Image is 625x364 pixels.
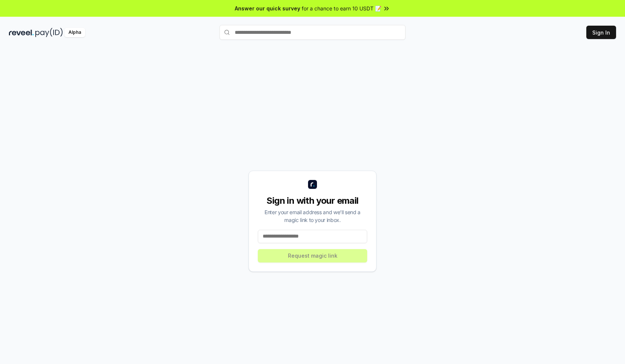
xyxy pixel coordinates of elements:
[258,208,367,224] div: Enter your email address and we’ll send a magic link to your inbox.
[235,4,300,12] span: Answer our quick survey
[586,26,616,39] button: Sign In
[308,180,317,189] img: logo_small
[302,4,381,12] span: for a chance to earn 10 USDT 📝
[9,28,34,37] img: reveel_dark
[35,28,63,37] img: pay_id
[64,28,85,37] div: Alpha
[258,195,367,207] div: Sign in with your email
